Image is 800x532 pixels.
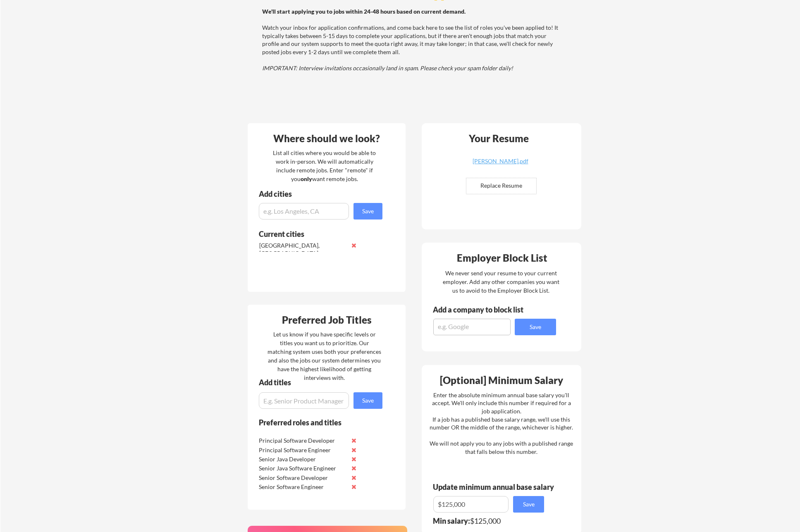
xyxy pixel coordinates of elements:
div: Employer Block List [425,253,579,263]
div: We never send your resume to your current employer. Add any other companies you want us to avoid ... [442,269,560,295]
div: $125,000 [433,517,549,525]
div: Senior Software Engineer [259,483,346,491]
div: Add titles [259,379,375,386]
div: Senior Software Developer [259,474,346,482]
div: Senior Java Software Engineer [259,464,346,472]
div: Let us know if you have specific levels or titles you want us to prioritize. Our matching system ... [267,330,381,382]
div: Where should we look? [250,134,404,143]
div: Add cities [259,190,384,198]
div: Senior Java Developer [259,455,346,463]
div: Principal Software Engineer [259,446,346,454]
div: Preferred roles and titles [259,419,371,426]
input: E.g. $100,000 [433,496,509,513]
div: Add a company to block list [433,306,536,313]
button: Save [515,319,556,335]
div: Preferred Job Titles [250,315,404,325]
strong: We'll start applying you to jobs within 24-48 hours based on current demand. [262,8,466,15]
div: Watch your inbox for application confirmations, and come back here to see the list of roles you'v... [262,7,560,72]
button: Save [353,392,382,409]
button: Save [353,203,382,219]
strong: only [301,175,312,182]
div: Principal Software Developer [259,437,346,445]
div: Current cities [259,230,373,238]
a: [PERSON_NAME].pdf [451,158,549,171]
em: IMPORTANT: Interview invitations occasionally land in spam. Please check your spam folder daily! [262,64,513,72]
div: Your Resume [458,134,540,143]
div: Enter the absolute minimum annual base salary you'll accept. We'll only include this number if re... [430,391,573,456]
div: Update minimum annual base salary [433,483,557,491]
div: [Optional] Minimum Salary [425,375,578,385]
input: E.g. Senior Product Manager [259,392,349,409]
div: List all cities where you would be able to work in-person. We will automatically include remote j... [267,148,381,183]
strong: Min salary: [433,516,470,525]
button: Save [513,496,544,513]
input: e.g. Los Angeles, CA [259,203,349,219]
div: [GEOGRAPHIC_DATA], [GEOGRAPHIC_DATA] [259,241,346,258]
div: [PERSON_NAME].pdf [451,158,549,164]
